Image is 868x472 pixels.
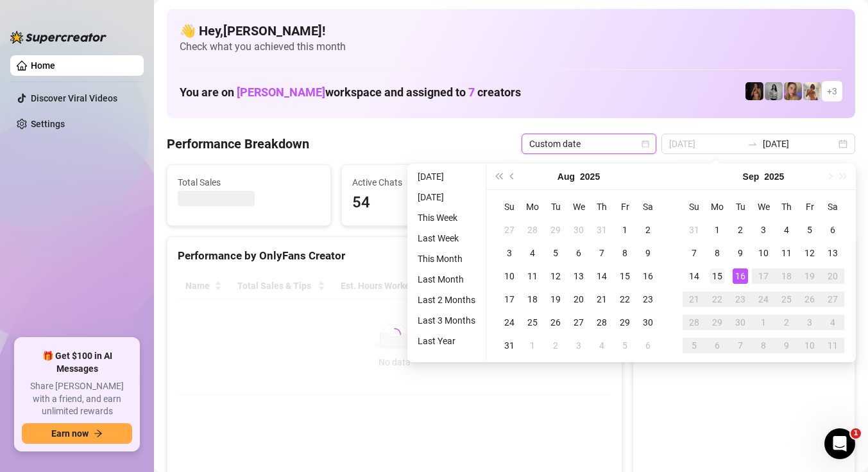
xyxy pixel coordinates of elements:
[775,265,798,288] td: 2025-09-18
[498,265,521,288] td: 2025-08-10
[498,195,521,218] th: Su
[733,245,748,261] div: 9
[669,137,742,151] input: Start date
[544,218,567,241] td: 2025-07-29
[521,218,544,241] td: 2025-07-28
[525,315,540,330] div: 25
[821,241,844,265] td: 2025-09-13
[237,85,325,99] span: [PERSON_NAME]
[683,288,706,311] td: 2025-09-21
[521,195,544,218] th: Mo
[413,272,481,287] li: Last Month
[636,311,660,334] td: 2025-08-30
[756,292,771,307] div: 24
[824,428,855,459] iframe: Intercom live chat
[747,139,758,149] span: to
[851,428,861,439] span: 1
[798,241,821,265] td: 2025-09-12
[180,40,842,54] span: Check what you achieved this month
[729,218,752,241] td: 2025-09-02
[752,195,775,218] th: We
[413,313,481,328] li: Last 3 Months
[756,338,771,353] div: 8
[580,164,600,189] button: Choose a year
[752,265,775,288] td: 2025-09-17
[94,429,103,438] span: arrow-right
[594,222,609,238] div: 31
[710,338,725,353] div: 6
[686,222,702,238] div: 31
[802,292,817,307] div: 26
[743,164,760,189] button: Choose a month
[706,218,729,241] td: 2025-09-01
[613,195,636,218] th: Fr
[798,218,821,241] td: 2025-09-05
[798,334,821,357] td: 2025-10-10
[683,311,706,334] td: 2025-09-28
[636,218,660,241] td: 2025-08-02
[729,311,752,334] td: 2025-09-30
[502,338,517,353] div: 31
[529,134,649,153] span: Custom date
[594,338,609,353] div: 4
[617,268,633,284] div: 15
[775,241,798,265] td: 2025-09-11
[525,245,540,261] div: 4
[51,428,89,439] span: Earn now
[567,288,590,311] td: 2025-08-20
[22,423,132,444] button: Earn nowarrow-right
[352,175,495,189] span: Active Chats
[779,268,794,284] div: 18
[525,222,540,238] div: 28
[180,22,842,40] h4: 👋 Hey, [PERSON_NAME] !
[544,195,567,218] th: Tu
[544,265,567,288] td: 2025-08-12
[571,245,586,261] div: 6
[775,195,798,218] th: Th
[775,218,798,241] td: 2025-09-04
[386,326,403,343] span: loading
[821,311,844,334] td: 2025-10-04
[683,265,706,288] td: 2025-09-14
[640,245,656,261] div: 9
[413,169,481,184] li: [DATE]
[617,222,633,238] div: 1
[686,245,702,261] div: 7
[752,288,775,311] td: 2025-09-24
[544,241,567,265] td: 2025-08-05
[706,195,729,218] th: Mo
[784,82,802,100] img: Cherry
[779,222,794,238] div: 4
[613,265,636,288] td: 2025-08-15
[779,292,794,307] div: 25
[590,241,613,265] td: 2025-08-07
[706,265,729,288] td: 2025-09-15
[498,334,521,357] td: 2025-08-31
[557,164,575,189] button: Choose a month
[521,288,544,311] td: 2025-08-18
[31,60,55,71] a: Home
[640,222,656,238] div: 2
[413,210,481,225] li: This Week
[756,245,771,261] div: 10
[413,231,481,246] li: Last Week
[821,218,844,241] td: 2025-09-06
[640,315,656,330] div: 30
[544,288,567,311] td: 2025-08-19
[642,140,649,148] span: calendar
[683,334,706,357] td: 2025-10-05
[821,265,844,288] td: 2025-09-20
[571,268,586,284] div: 13
[544,334,567,357] td: 2025-09-02
[636,288,660,311] td: 2025-08-23
[617,315,633,330] div: 29
[775,334,798,357] td: 2025-10-09
[571,292,586,307] div: 20
[502,222,517,238] div: 27
[827,84,837,98] span: + 3
[567,334,590,357] td: 2025-09-03
[825,245,840,261] div: 13
[825,292,840,307] div: 27
[617,338,633,353] div: 5
[752,241,775,265] td: 2025-09-10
